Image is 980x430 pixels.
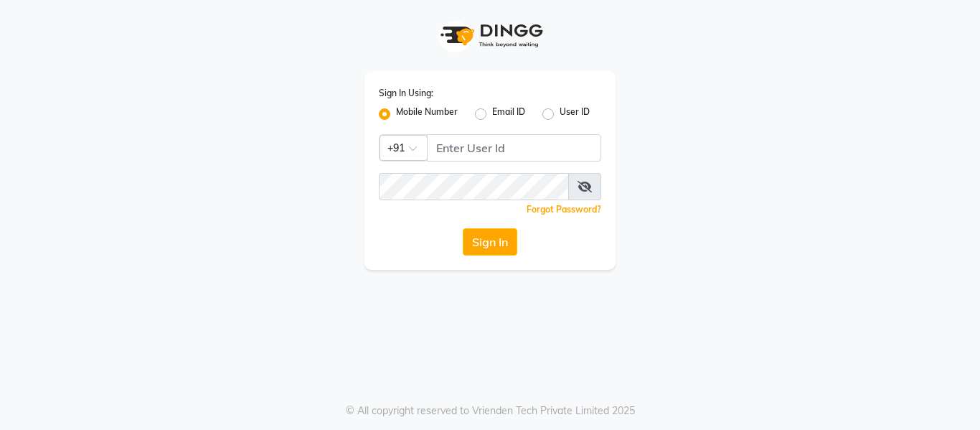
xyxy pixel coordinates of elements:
[560,106,590,123] label: User ID
[379,173,569,200] input: Username
[427,134,601,162] input: Username
[433,14,547,57] img: logo1.svg
[527,204,601,215] a: Forgot Password?
[492,106,525,123] label: Email ID
[396,106,458,123] label: Mobile Number
[463,228,517,256] button: Sign In
[379,87,433,100] label: Sign In Using:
